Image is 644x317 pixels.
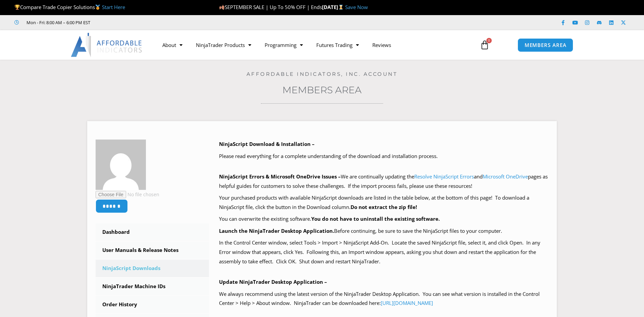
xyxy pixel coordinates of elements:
a: Start Here [102,4,125,10]
span: MEMBERS AREA [525,43,567,48]
nav: Menu [156,37,472,53]
a: Programming [258,37,310,53]
b: Do not extract the zip file! [351,204,417,210]
a: About [156,37,189,53]
a: Futures Trading [310,37,366,53]
b: NinjaScript Download & Installation – [219,141,315,147]
a: Dashboard [96,223,209,241]
p: In the Control Center window, select Tools > Import > NinjaScript Add-On. Locate the saved NinjaS... [219,238,549,266]
a: Affordable Indicators, Inc. Account [247,71,398,77]
img: 🏆 [15,5,20,10]
img: ab09f99a0f2861551b9ababa2fe01ed97989fbc198f4cbccb629a33f95c1b3b8 [96,140,146,190]
iframe: Customer reviews powered by Trustpilot [100,19,200,26]
span: Compare Trade Copier Solutions [14,4,125,10]
b: You do not have to uninstall the existing software. [311,215,440,222]
span: Mon - Fri: 8:00 AM – 6:00 PM EST [25,18,90,27]
img: 🥇 [95,5,100,10]
a: Resolve NinjaScript Errors [414,173,474,180]
a: NinjaTrader Machine IDs [96,278,209,295]
a: Members Area [282,84,362,96]
p: You can overwrite the existing software. [219,214,549,224]
a: 0 [470,35,499,55]
strong: [DATE] [322,4,345,10]
p: We always recommend using the latest version of the NinjaTrader Desktop Application. You can see ... [219,289,549,308]
span: 0 [486,38,492,43]
p: Please read everything for a complete understanding of the download and installation process. [219,152,549,161]
img: 🍂 [219,5,224,10]
a: MEMBERS AREA [518,38,574,52]
img: LogoAI | Affordable Indicators – NinjaTrader [71,33,143,57]
p: Your purchased products with available NinjaScript downloads are listed in the table below, at th... [219,193,549,212]
a: NinjaTrader Products [189,37,258,53]
p: We are continually updating the and pages as helpful guides for customers to solve these challeng... [219,172,549,191]
a: [URL][DOMAIN_NAME] [381,300,433,306]
a: Order History [96,296,209,313]
a: Save Now [345,4,368,10]
img: ⌛ [338,5,343,10]
b: Launch the NinjaTrader Desktop Application. [219,227,334,234]
a: Microsoft OneDrive [483,173,528,180]
b: NinjaScript Errors & Microsoft OneDrive Issues – [219,173,341,180]
span: SEPTEMBER SALE | Up To 50% OFF | Ends [219,4,322,10]
p: Before continuing, be sure to save the NinjaScript files to your computer. [219,226,549,236]
b: Update NinjaTrader Desktop Application – [219,278,327,285]
a: User Manuals & Release Notes [96,242,209,259]
a: NinjaScript Downloads [96,260,209,277]
a: Reviews [366,37,398,53]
